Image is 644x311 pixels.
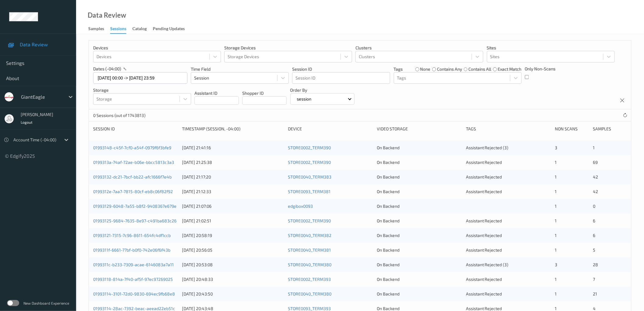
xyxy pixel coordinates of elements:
[593,262,598,267] span: 28
[593,233,596,238] span: 6
[88,26,104,33] div: Samples
[182,276,284,282] div: [DATE] 20:48:33
[555,174,557,179] span: 1
[93,145,171,150] a: 01993148-c45f-7cf0-a54f-0979f6f3bfe9
[182,159,284,165] div: [DATE] 21:25:38
[593,203,596,209] span: 0
[555,291,557,296] span: 1
[110,26,126,34] div: Sessions
[593,145,595,150] span: 1
[93,45,221,51] p: Devices
[153,25,191,33] a: Pending Updates
[555,247,557,253] span: 1
[242,90,287,96] p: Shopper ID
[288,160,331,165] a: STORE0002_TERM390
[93,112,145,118] p: 0 Sessions (out of 1743813)
[555,160,557,165] span: 1
[288,247,331,253] a: STORE0040_TERM381
[466,247,502,253] span: Assistant Rejected
[555,218,557,223] span: 1
[377,203,462,209] div: On Backend
[377,218,462,224] div: On Backend
[437,66,462,72] label: contains any
[466,174,502,179] span: Assistant Rejected
[593,218,596,223] span: 6
[420,66,431,72] label: none
[93,203,177,209] a: 01993129-6048-7a55-b8f2-9408367e679e
[182,126,284,132] div: Timestamp (Session, -04:00)
[525,66,556,72] p: Only Non-Scans
[466,262,509,267] span: Assistant Rejected (3)
[466,189,502,194] span: Assistant Rejected
[377,276,462,282] div: On Backend
[290,87,355,93] p: Order By
[182,203,284,209] div: [DATE] 21:07:06
[182,247,284,253] div: [DATE] 20:56:05
[288,291,331,296] a: STORE0040_TERM380
[377,232,462,239] div: On Backend
[288,262,331,267] a: STORE0040_TERM380
[466,145,509,150] span: Assistant Rejected (3)
[288,145,331,150] a: STORE0002_TERM390
[93,189,173,194] a: 0199312e-7aa7-7815-80cf-eb8c06f82f92
[466,126,551,132] div: Tags
[555,233,557,238] span: 1
[182,218,284,224] div: [DATE] 21:02:51
[224,45,352,51] p: Storage Devices
[555,203,557,209] span: 1
[555,189,557,194] span: 1
[377,291,462,297] div: On Backend
[555,145,557,150] span: 3
[288,189,331,194] a: STORE0093_TERM381
[132,26,147,33] div: Catalog
[93,66,121,72] p: dates (-04:00)
[555,306,557,311] span: 1
[88,25,110,33] a: Samples
[182,189,284,195] div: [DATE] 21:12:33
[182,262,284,268] div: [DATE] 20:53:08
[593,126,627,132] div: Samples
[466,218,502,223] span: Assistant Rejected
[93,218,177,223] a: 01993125-9684-7635-8e97-c491ba683c26
[394,66,403,72] p: Tags
[93,174,172,179] a: 01993132-dc21-7bcf-bb22-afc1666f7e4b
[593,174,598,179] span: 42
[593,247,596,253] span: 5
[377,174,462,180] div: On Backend
[93,291,175,296] a: 01993114-3101-72d0-9830-694ec9fb68e8
[593,291,597,296] span: 21
[288,306,331,311] a: STORE0093_TERM393
[377,189,462,195] div: On Backend
[110,25,132,34] a: Sessions
[93,233,171,238] a: 01993121-7315-7c96-8611-654fc4df1ccb
[466,306,502,311] span: Assistant Rejected
[288,218,331,223] a: STORE0002_TERM390
[593,306,596,311] span: 4
[466,233,502,238] span: Assistant Rejected
[466,277,502,282] span: Assistant Rejected
[377,145,462,151] div: On Backend
[593,189,598,194] span: 42
[93,262,174,267] a: 0199311c-b233-7309-acae-6146083a7a11
[194,90,239,96] p: Assistant ID
[93,247,170,253] a: 0199311f-6661-77bf-b0f0-742e06f6f43b
[466,291,502,296] span: Assistant Rejected
[93,87,191,93] p: Storage
[288,277,331,282] a: STORE0002_TERM393
[292,66,390,72] p: Session ID
[93,306,175,311] a: 01993114-28ac-7392-beac-aeead22eb51c
[93,277,173,282] a: 01993118-814a-7f40-af5f-97ec97269025
[487,45,615,51] p: Sites
[468,66,491,72] label: contains all
[593,160,598,165] span: 69
[377,126,462,132] div: Video Storage
[355,45,483,51] p: Clusters
[288,233,331,238] a: STORE0040_TERM382
[555,277,557,282] span: 1
[153,26,185,33] div: Pending Updates
[288,126,373,132] div: Device
[288,203,313,209] a: edgibox0093
[191,66,289,72] p: Time Field
[295,96,314,102] p: session
[377,247,462,253] div: On Backend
